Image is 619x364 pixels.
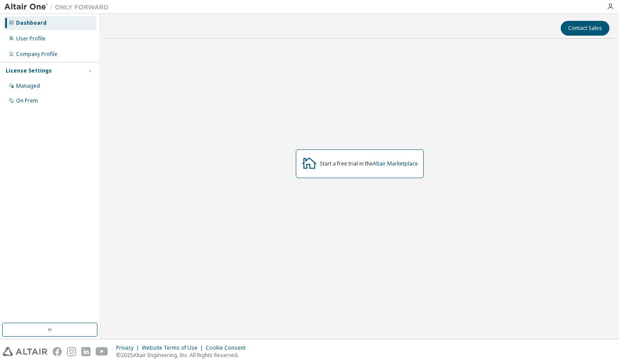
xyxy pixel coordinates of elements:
[16,35,46,42] div: User Profile
[561,21,609,36] button: Contact Sales
[142,344,206,351] div: Website Terms of Use
[53,347,62,356] img: facebook.svg
[81,347,90,356] img: linkedin.svg
[16,83,40,89] div: Managed
[320,160,418,167] div: Start a free trial in the
[16,51,57,58] div: Company Profile
[6,67,52,74] div: License Settings
[116,351,251,359] p: © 2025 Altair Engineering, Inc. All Rights Reserved.
[96,347,108,356] img: youtube.svg
[206,344,251,351] div: Cookie Consent
[16,97,38,104] div: On Prem
[67,347,76,356] img: instagram.svg
[116,344,142,351] div: Privacy
[3,347,47,356] img: altair_logo.svg
[373,160,418,167] a: Altair Marketplace
[4,3,113,11] img: Altair One
[16,20,47,26] div: Dashboard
